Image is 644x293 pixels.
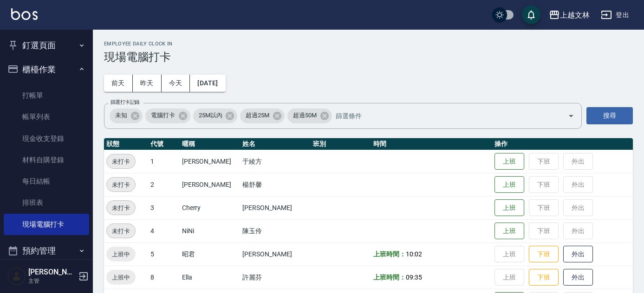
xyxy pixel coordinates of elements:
span: 未打卡 [107,180,135,190]
a: 排班表 [4,192,89,213]
h2: Employee Daily Clock In [104,41,633,47]
th: 暱稱 [180,138,240,150]
button: 釘選頁面 [4,33,89,57]
span: 未打卡 [107,226,135,236]
span: 超過25M [240,111,275,120]
td: 陳玉伶 [240,219,311,242]
td: 楊舒馨 [240,173,311,196]
span: 未打卡 [107,157,135,166]
div: 超過50M [287,108,332,123]
button: 前天 [104,75,133,92]
button: 登出 [597,6,633,24]
button: 預約管理 [4,239,89,263]
td: Cherry [180,196,240,219]
button: 上班 [494,153,524,170]
a: 帳單列表 [4,106,89,127]
th: 操作 [492,138,633,150]
div: 25M以內 [193,108,238,123]
button: save [522,6,540,24]
td: NiNi [180,219,240,242]
button: 昨天 [133,75,162,92]
span: 上班中 [106,273,136,282]
td: 昭君 [180,242,240,266]
a: 現金收支登錄 [4,128,89,149]
button: 上班 [494,199,524,217]
div: 上越文林 [560,9,590,21]
td: 1 [148,150,180,173]
button: [DATE] [190,75,225,92]
a: 每日結帳 [4,171,89,192]
div: 未知 [110,108,143,123]
button: 上越文林 [545,6,593,25]
a: 打帳單 [4,85,89,106]
td: [PERSON_NAME] [180,173,240,196]
button: 搜尋 [586,107,633,124]
button: 外出 [563,246,593,263]
span: 09:35 [406,274,422,281]
td: 5 [148,242,180,266]
button: 上班 [494,176,524,193]
td: 許麗芬 [240,266,311,289]
th: 姓名 [240,138,311,150]
span: 25M以內 [193,111,228,120]
button: 下班 [529,269,559,286]
td: [PERSON_NAME] [240,196,311,219]
div: 電腦打卡 [145,108,190,123]
td: 3 [148,196,180,219]
td: 于綾方 [240,150,311,173]
td: 8 [148,266,180,289]
td: Ella [180,266,240,289]
input: 篩選條件 [333,108,552,124]
td: 4 [148,219,180,242]
th: 班別 [311,138,371,150]
span: 上班中 [106,249,136,259]
span: 10:02 [406,250,422,258]
p: 主管 [28,277,76,285]
div: 超過25M [240,108,285,123]
img: Logo [11,8,38,20]
button: 上班 [494,223,524,240]
button: 今天 [162,75,190,92]
b: 上班時間： [373,274,406,281]
span: 未打卡 [107,203,135,213]
a: 現場電腦打卡 [4,214,89,235]
h3: 現場電腦打卡 [104,51,633,64]
button: 下班 [529,246,559,263]
h5: [PERSON_NAME] [28,268,76,277]
button: 櫃檯作業 [4,57,89,82]
th: 時間 [371,138,492,150]
button: 外出 [563,269,593,286]
th: 狀態 [104,138,148,150]
label: 篩選打卡記錄 [111,99,140,106]
td: [PERSON_NAME] [240,242,311,266]
span: 未知 [110,111,133,120]
a: 材料自購登錄 [4,149,89,171]
td: [PERSON_NAME] [180,150,240,173]
span: 電腦打卡 [145,111,181,120]
img: Person [7,267,26,286]
th: 代號 [148,138,180,150]
span: 超過50M [287,111,322,120]
b: 上班時間： [373,250,406,258]
button: Open [564,108,579,123]
td: 2 [148,173,180,196]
